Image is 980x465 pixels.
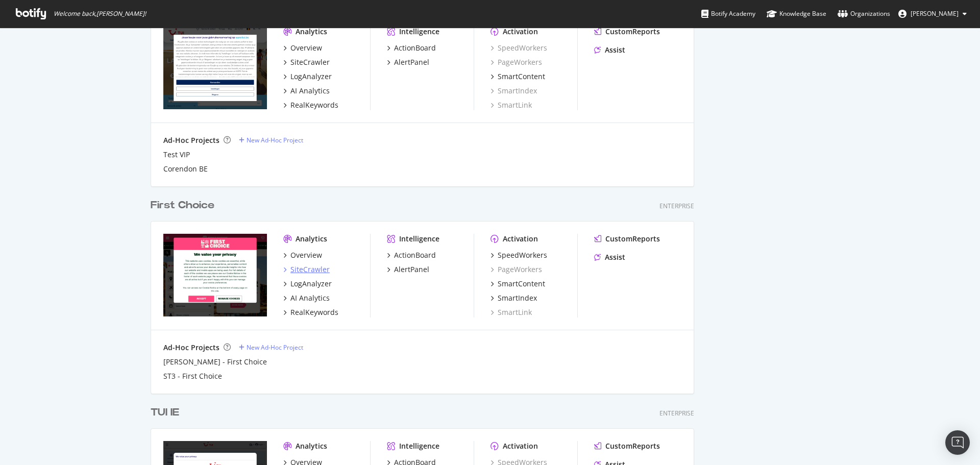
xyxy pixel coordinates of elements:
[296,27,327,37] div: Analytics
[239,136,303,144] a: New Ad-Hoc Project
[498,250,547,260] div: SpeedWorkers
[399,27,439,37] div: Intelligence
[151,198,218,213] a: First Choice
[838,9,890,19] div: Organizations
[290,264,330,275] div: SiteCrawler
[594,252,625,262] a: Assist
[594,234,660,244] a: CustomReports
[163,357,267,367] a: [PERSON_NAME] - First Choice
[296,234,327,244] div: Analytics
[659,409,694,418] div: Enterprise
[290,43,322,53] div: Overview
[491,279,545,289] a: SmartContent
[290,250,322,260] div: Overview
[945,430,970,455] div: Open Intercom Messenger
[605,45,625,55] div: Assist
[491,264,542,275] a: PageWorkers
[491,57,542,67] a: PageWorkers
[290,307,338,317] div: RealKeywords
[151,198,214,213] div: First Choice
[503,27,538,37] div: Activation
[283,71,332,82] a: LogAnalyzer
[296,441,327,451] div: Analytics
[283,293,330,303] a: AI Analytics
[283,264,330,275] a: SiteCrawler
[283,279,332,289] a: LogAnalyzer
[659,202,694,210] div: Enterprise
[491,86,537,96] a: SmartIndex
[605,234,660,244] div: CustomReports
[290,86,330,96] div: AI Analytics
[605,441,660,451] div: CustomReports
[399,234,439,244] div: Intelligence
[498,71,545,82] div: SmartContent
[605,252,625,262] div: Assist
[290,279,332,289] div: LogAnalyzer
[498,293,537,303] div: SmartIndex
[594,45,625,55] a: Assist
[151,405,179,420] div: TUI IE
[387,264,429,275] a: AlertPanel
[283,43,322,53] a: Overview
[163,371,222,381] a: ST3 - First Choice
[503,441,538,451] div: Activation
[283,307,338,317] a: RealKeywords
[163,27,267,109] img: tui.be
[491,293,537,303] a: SmartIndex
[387,250,436,260] a: ActionBoard
[503,234,538,244] div: Activation
[491,43,547,53] a: SpeedWorkers
[163,342,219,353] div: Ad-Hoc Projects
[283,250,322,260] a: Overview
[498,279,545,289] div: SmartContent
[247,136,303,144] div: New Ad-Hoc Project
[594,27,660,37] a: CustomReports
[594,441,660,451] a: CustomReports
[151,405,183,420] a: TUI IE
[163,150,190,160] a: Test VIP
[491,307,532,317] a: SmartLink
[387,57,429,67] a: AlertPanel
[491,250,547,260] a: SpeedWorkers
[394,57,429,67] div: AlertPanel
[290,100,338,110] div: RealKeywords
[394,250,436,260] div: ActionBoard
[911,9,959,18] span: Michael Boulter
[491,100,532,110] a: SmartLink
[605,27,660,37] div: CustomReports
[54,10,146,18] span: Welcome back, [PERSON_NAME] !
[290,293,330,303] div: AI Analytics
[767,9,826,19] div: Knowledge Base
[394,43,436,53] div: ActionBoard
[701,9,755,19] div: Botify Academy
[394,264,429,275] div: AlertPanel
[491,71,545,82] a: SmartContent
[283,57,330,67] a: SiteCrawler
[283,86,330,96] a: AI Analytics
[387,43,436,53] a: ActionBoard
[239,343,303,352] a: New Ad-Hoc Project
[890,6,975,22] button: [PERSON_NAME]
[163,164,208,174] a: Corendon BE
[290,57,330,67] div: SiteCrawler
[247,343,303,352] div: New Ad-Hoc Project
[290,71,332,82] div: LogAnalyzer
[163,234,267,316] img: firstchoice.co.uk
[283,100,338,110] a: RealKeywords
[399,441,439,451] div: Intelligence
[163,135,219,145] div: Ad-Hoc Projects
